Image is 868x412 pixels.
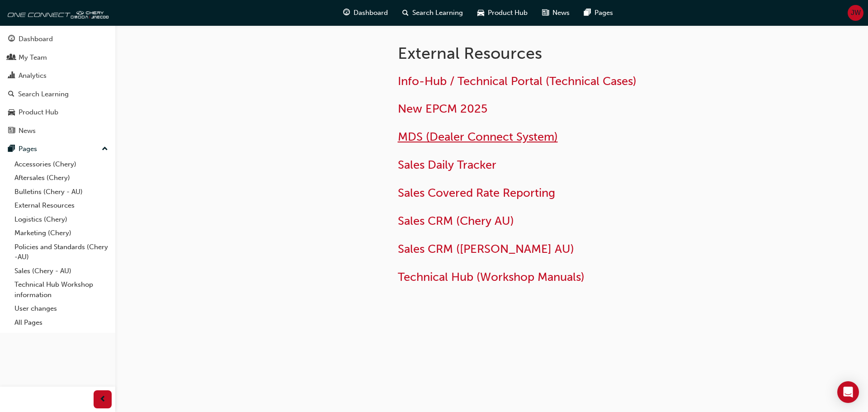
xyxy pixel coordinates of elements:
a: Sales (Chery - AU) [11,264,112,278]
span: search-icon [402,7,409,19]
a: news-iconNews [535,4,577,22]
a: Aftersales (Chery) [11,171,112,185]
a: Analytics [4,67,112,84]
button: Pages [4,141,112,157]
a: Logistics (Chery) [11,213,112,227]
a: Info-Hub / Technical Portal (Technical Cases) [398,74,637,88]
h1: External Resources [398,43,694,63]
div: Dashboard [19,34,53,44]
span: news-icon [542,7,549,19]
span: up-icon [102,143,108,155]
a: Product Hub [4,104,112,121]
a: Sales Daily Tracker [398,158,496,172]
a: User changes [11,302,112,316]
span: chart-icon [8,72,15,80]
div: Search Learning [18,89,69,99]
span: Product Hub [488,8,528,18]
div: News [19,126,36,136]
a: External Resources [11,199,112,213]
div: My Team [19,52,47,63]
span: Dashboard [354,8,388,18]
img: oneconnect [5,4,108,22]
a: News [4,123,112,139]
a: search-iconSearch Learning [395,4,470,22]
div: Pages [19,144,37,154]
div: Analytics [19,71,47,81]
a: Sales Covered Rate Reporting [398,186,555,200]
div: Open Intercom Messenger [837,381,859,403]
span: guage-icon [343,7,350,19]
a: pages-iconPages [577,4,620,22]
a: My Team [4,49,112,66]
span: News [552,8,570,18]
span: news-icon [8,127,15,135]
a: Policies and Standards (Chery -AU) [11,240,112,264]
a: Dashboard [4,31,112,47]
button: JW [848,5,863,21]
button: DashboardMy TeamAnalyticsSearch LearningProduct HubNews [4,29,112,141]
span: Search Learning [412,8,463,18]
a: MDS (Dealer Connect System) [398,130,558,144]
span: guage-icon [8,35,15,43]
span: Pages [594,8,613,18]
span: pages-icon [584,7,591,19]
a: Sales CRM ([PERSON_NAME] AU) [398,242,574,256]
span: JW [851,8,861,18]
span: car-icon [8,109,15,117]
a: guage-iconDashboard [336,4,395,22]
a: Search Learning [4,86,112,103]
div: Product Hub [19,107,58,118]
a: New EPCM 2025 [398,102,487,116]
a: Technical Hub Workshop information [11,278,112,302]
a: Technical Hub (Workshop Manuals) [398,270,585,284]
span: pages-icon [8,145,15,153]
a: Accessories (Chery) [11,157,112,171]
a: All Pages [11,316,112,330]
span: search-icon [8,90,14,99]
span: people-icon [8,54,15,62]
span: prev-icon [99,394,106,405]
a: Sales CRM (Chery AU) [398,214,514,228]
a: Marketing (Chery) [11,226,112,240]
a: car-iconProduct Hub [470,4,535,22]
span: car-icon [477,7,484,19]
a: Bulletins (Chery - AU) [11,185,112,199]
